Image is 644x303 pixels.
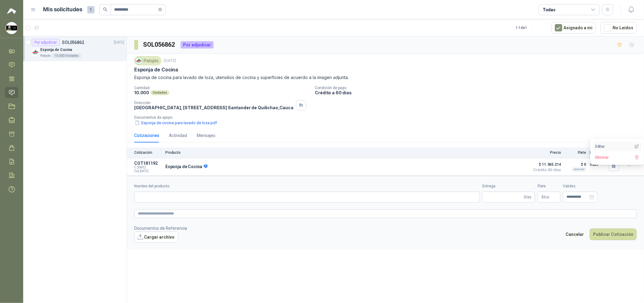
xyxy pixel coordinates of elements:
[165,150,527,155] p: Producto
[134,120,218,126] button: Esponja de cocina para lavado de loza.pdf
[538,183,560,189] label: Flete
[593,153,642,162] button: Eliminar
[114,40,124,45] p: [DATE]
[62,40,84,45] p: SOL056862
[134,74,637,81] p: Esponja de cocina para lavado de loza, utensilios de cocina y superficies de acuerdo a la imagen ...
[197,132,215,139] div: Mensajes
[40,47,72,53] p: Esponja de Cocina
[134,105,293,110] p: [GEOGRAPHIC_DATA], [STREET_ADDRESS] Santander de Quilichao , Cauca
[134,115,642,120] p: Documentos de apoyo
[135,57,142,64] img: Company Logo
[134,56,161,65] div: Patojito
[315,90,642,95] p: Crédito a 60 días
[134,232,178,243] button: Cargar archivo
[565,161,586,168] p: $ 0
[562,229,587,240] button: Cancelar
[563,183,598,189] label: Validez
[32,49,39,56] img: Company Logo
[134,169,162,173] span: Exp: [DATE]
[601,22,637,34] button: No Leídos
[134,225,187,232] p: Documentos de Referencia
[134,150,162,155] p: Cotización
[169,132,187,139] div: Actividad
[6,22,17,34] img: Company Logo
[134,161,162,166] p: COT181192
[43,5,82,14] h1: Mis solicitudes
[158,7,162,13] span: close-circle
[164,58,176,64] p: [DATE]
[516,23,547,33] div: 1 - 1 de 1
[134,101,293,105] p: Dirección
[134,132,159,139] div: Cotizaciones
[52,53,81,58] div: 10.000 Unidades
[32,39,59,46] div: Por adjudicar
[546,196,549,199] span: ,00
[134,166,162,169] span: C: [DATE]
[7,7,16,15] img: Logo peakr
[134,183,480,189] label: Nombre del producto
[541,195,544,199] span: $
[181,41,214,49] div: Por adjudicar
[544,195,549,199] span: 0
[23,36,127,61] a: Por adjudicarSOL056862[DATE] Company LogoEsponja de CocinaPatojito10.000 Unidades
[315,86,642,90] p: Condición de pago
[552,22,596,34] button: Asignado a mi
[531,150,561,155] p: Precio
[531,168,561,172] span: Crédito 60 días
[524,192,531,202] span: Días
[531,161,561,168] span: $ 11.365.214
[590,161,605,168] p: 5 días
[150,90,169,95] div: Unidades
[165,164,207,170] p: Esponja de Cocina
[593,142,642,151] button: Editar
[543,6,556,13] div: Todas
[538,192,560,203] p: $ 0,00
[134,90,149,95] p: 10.000
[565,150,586,155] p: Flete
[87,6,95,13] span: 1
[103,7,107,12] span: search
[143,40,176,49] h3: SOL056862
[590,229,637,240] button: Publicar Cotización
[40,53,51,58] p: Patojito
[590,150,605,155] p: Entrega
[134,67,178,73] p: Esponja de Cocina
[572,167,586,172] div: Incluido
[158,8,162,11] span: close-circle
[482,183,535,189] label: Entrega
[134,86,310,90] p: Cantidad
